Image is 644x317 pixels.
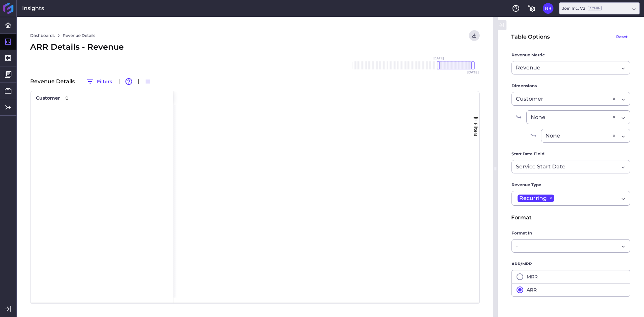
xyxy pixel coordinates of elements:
[30,41,480,53] div: ARR Details - Revenue
[527,3,537,14] button: General Settings
[512,191,630,206] div: Dropdown select
[36,95,60,101] span: Customer
[516,95,543,103] span: Customer
[511,33,550,41] div: Table Options
[467,71,479,74] span: [DATE]
[531,113,545,121] span: None
[526,110,630,124] div: Dropdown select
[512,239,630,253] div: Dropdown select
[516,163,566,171] span: Service Start Date
[512,92,630,106] div: Dropdown select
[469,30,480,41] button: User Menu
[541,129,630,143] div: Dropdown select
[512,160,630,173] div: Dropdown select
[612,113,615,121] div: ×
[559,2,640,14] div: Dropdown select
[512,261,532,267] span: ARR/MRR
[512,151,544,157] span: Start Date Field
[512,83,537,89] span: Dimensions
[512,52,545,58] span: Revenue Metric
[612,131,615,140] div: ×
[433,57,444,60] span: [DATE]
[83,76,115,87] button: Filters
[545,132,560,140] span: None
[588,6,602,10] ins: Admin
[511,3,521,14] button: Help
[562,5,602,11] div: Join Inc. V2
[512,181,541,188] span: Revenue Type
[547,195,554,202] span: ×
[519,195,547,202] span: Recurring
[613,30,631,44] button: Reset
[511,214,631,222] div: Format
[612,95,615,103] div: ×
[30,33,55,39] a: Dashboards
[543,3,553,14] button: User Menu
[516,64,540,72] span: Revenue
[512,61,630,74] div: Dropdown select
[63,33,95,39] a: Revenue Details
[512,283,630,297] button: ARR
[512,270,630,283] button: MRR
[512,230,532,236] span: Format In
[473,123,479,137] span: Filters
[516,242,518,250] span: -
[30,76,480,87] div: Revenue Details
